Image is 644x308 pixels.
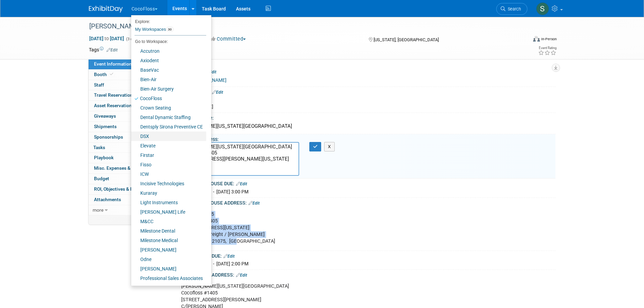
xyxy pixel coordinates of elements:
[94,72,115,77] span: Booth
[93,145,105,150] span: Tasks
[131,122,206,132] a: Dentsply Sirona Preventive CE
[131,255,206,264] a: Odne
[131,75,206,84] a: Bien-Air
[374,37,439,42] span: [US_STATE], [GEOGRAPHIC_DATA]
[131,150,206,160] a: Firstar
[131,188,206,198] a: Kuraray
[94,103,143,108] span: Asset Reservations
[131,274,206,283] a: Professional Sales Associates
[505,6,521,11] span: Search
[131,132,206,141] a: DSX
[94,92,135,98] span: Travel Reservations
[171,134,555,143] div: Event Venue Address:
[94,197,121,202] span: Attachments
[131,18,206,24] li: Explore:
[179,189,248,194] span: [DATE] 9:00 AM - [DATE] 3:00 PM
[131,236,206,245] a: Milestone Medical
[131,283,206,292] a: quip
[94,186,139,192] span: ROI, Objectives & ROO
[89,163,159,173] a: Misc. Expenses & Credits
[94,124,117,129] span: Shipments
[171,198,555,207] div: ADVANCE WAREHOUSE ADDRESS:
[131,169,206,179] a: ICW
[89,80,159,90] a: Staff
[131,65,206,75] a: BaseVac
[89,143,159,153] a: Tasks
[131,179,206,188] a: Incisive Technologies
[131,226,206,236] a: Milestone Dental
[171,67,555,75] div: Event Website:
[131,217,206,226] a: M&CC
[106,48,118,52] a: Edit
[176,121,550,132] div: [PERSON_NAME][US_STATE][GEOGRAPHIC_DATA]
[131,46,206,56] a: Accutron
[89,101,159,111] a: Asset Reservations24
[131,160,206,169] a: Fisso
[236,273,247,278] a: Edit
[110,72,113,76] i: Booth reservation complete
[89,59,159,69] a: Event Information
[89,90,159,100] a: Travel Reservations
[171,87,555,96] div: Show Forms Due::
[131,198,206,207] a: Light Instruments
[135,24,206,35] a: My Workspaces30
[205,70,216,74] a: Edit
[131,84,206,94] a: Bien-Air Surgery
[125,37,140,41] span: (3 days)
[171,251,555,260] div: DIRECT SHIPPING DUE:
[94,134,123,140] span: Sponsorships
[176,208,481,248] div: SmileCon 2025 Cocofloss #1405 [STREET_ADDRESS][US_STATE] C/O TForce Freight / [PERSON_NAME] Elkri...
[89,205,159,215] a: more
[131,103,206,113] a: Crown Seating
[94,61,132,67] span: Event Information
[131,56,206,65] a: Axiodent
[89,35,124,42] span: [DATE] [DATE]
[89,122,159,132] a: Shipments
[89,184,159,194] a: ROI, Objectives & ROO
[131,264,206,274] a: [PERSON_NAME]
[212,90,223,95] a: Edit
[89,132,159,142] a: Sponsorships
[94,176,109,181] span: Budget
[324,142,335,151] button: X
[171,179,555,187] div: ADVANCE WAREHOUSE DUE:
[94,82,104,88] span: Staff
[89,111,159,121] a: Giveaways
[89,174,159,184] a: Budget
[89,46,118,53] td: Tags
[89,195,159,205] a: Attachments
[103,36,110,41] span: to
[89,70,159,80] a: Booth
[487,35,557,45] div: Event Format
[131,245,206,255] a: [PERSON_NAME]
[93,207,103,213] span: more
[89,153,159,163] a: Playbook
[236,182,247,186] a: Edit
[223,254,235,259] a: Edit
[171,270,555,279] div: DIRECT SHIPPING ADDRESS:
[496,3,527,15] a: Search
[538,46,556,50] div: Event Rating
[94,113,116,119] span: Giveaways
[166,27,174,32] span: 30
[248,201,260,206] a: Edit
[94,165,147,171] span: Misc. Expenses & Credits
[208,35,248,43] button: Committed
[179,261,248,266] span: [DATE] 8:00 AM - [DATE] 2:00 PM
[131,207,206,217] a: [PERSON_NAME] Life
[536,2,549,15] img: Sam Murphy
[131,141,206,150] a: Elevate
[94,155,114,160] span: Playbook
[89,6,123,13] img: ExhibitDay
[171,113,555,121] div: Event Venue Name:
[533,36,540,42] img: Format-Inperson.png
[131,37,206,46] li: Go to Workspace:
[87,20,517,32] div: [PERSON_NAME] 14707-2025
[131,113,206,122] a: Dental Dynamic Staffing
[179,104,550,110] div: [PERSON_NAME]
[131,94,206,103] a: CocoFloss
[541,37,557,42] div: In-Person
